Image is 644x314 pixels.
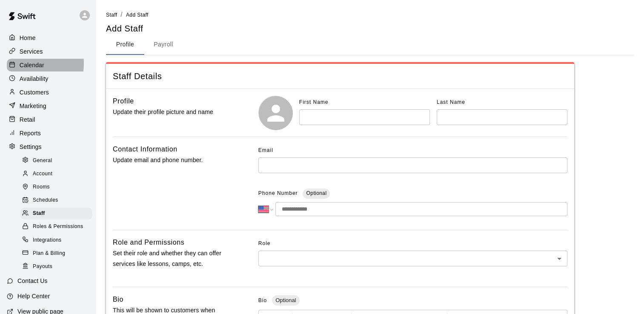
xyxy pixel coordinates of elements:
h6: Role and Permissions [113,237,184,248]
a: Customers [7,86,89,99]
button: Profile [106,34,144,55]
span: Roles & Permissions [33,223,83,231]
p: Help Center [17,292,50,300]
a: Calendar [7,59,89,71]
a: Marketing [7,100,89,112]
span: Phone Number [258,187,298,200]
span: General [33,157,52,165]
span: Add Staff [126,12,149,18]
span: Last Name [437,99,465,105]
p: Update email and phone number. [113,155,231,166]
div: Rooms [20,181,92,193]
div: Integrations [20,234,92,246]
div: Account [20,168,92,180]
a: Reports [7,127,89,140]
div: Plan & Billing [20,248,92,260]
span: Role [258,237,567,251]
a: Staff [20,207,96,220]
button: Payroll [144,34,183,55]
nav: breadcrumb [106,10,634,20]
div: Payouts [20,261,92,273]
span: Schedules [33,196,58,205]
a: Schedules [20,194,96,207]
p: Retail [20,115,35,124]
p: Customers [20,88,49,97]
a: Account [20,167,96,180]
p: Availability [20,74,49,83]
p: Services [20,47,43,56]
p: Marketing [20,102,46,110]
div: Schedules [20,194,92,206]
div: staff form tabs [106,34,634,55]
span: First Name [299,99,329,105]
a: Services [7,45,89,58]
a: Home [7,31,89,44]
p: Reports [20,129,41,137]
div: Roles & Permissions [20,221,92,233]
p: Calendar [20,61,44,69]
span: Integrations [33,236,62,245]
h6: Profile [113,96,134,107]
span: Email [258,144,273,157]
h6: Contact Information [113,144,177,155]
li: / [120,10,122,19]
p: Home [20,34,36,42]
div: Staff [20,208,92,220]
a: Availability [7,72,89,85]
a: General [20,154,96,167]
a: Plan & Billing [20,247,96,260]
span: Optional [306,190,326,196]
span: Staff Details [113,71,567,82]
span: Staff [106,12,117,18]
h6: Bio [113,294,123,305]
a: Staff [106,11,117,18]
a: Retail [7,113,89,126]
span: Account [33,170,52,178]
a: Payouts [20,260,96,273]
span: Rooms [33,183,50,191]
a: Roles & Permissions [20,220,96,234]
span: Bio [258,297,267,303]
a: Rooms [20,181,96,194]
p: Contact Us [17,277,48,285]
a: Integrations [20,234,96,247]
span: Plan & Billing [33,249,65,258]
p: Set their role and whether they can offer services like lessons, camps, etc. [113,248,231,269]
p: Update their profile picture and name [113,107,231,117]
h5: Add Staff [106,23,143,34]
a: Settings [7,140,89,153]
span: Staff [33,209,45,218]
p: Settings [20,143,42,151]
div: General [20,155,92,167]
span: Optional [272,297,299,303]
span: Payouts [33,263,52,271]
